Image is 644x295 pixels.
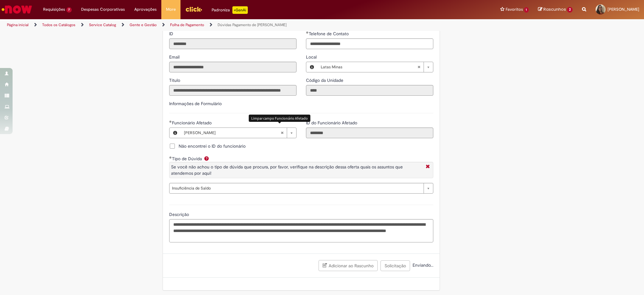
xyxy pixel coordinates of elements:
button: Funcionário Afetado, Visualizar este registro Marcele Pereira Caldeira [169,128,181,138]
span: Somente leitura - ID [169,31,175,37]
span: Ajuda para Tipo de Dúvida [203,156,210,161]
input: ID do Funcionário Afetado [306,128,433,138]
span: Obrigatório Preenchido [169,156,172,159]
input: Email [169,62,297,72]
a: Todos os Catálogos [42,22,75,27]
a: Service Catalog [89,22,116,27]
input: Código da Unidade [306,85,433,96]
span: Necessários - Funcionário Afetado [172,120,213,126]
span: Local [306,54,318,60]
label: Somente leitura - ID [169,31,175,37]
span: 1 [524,7,529,13]
span: Despesas Corporativas [81,6,125,13]
span: Somente leitura - ID do Funcionário Afetado [306,120,358,126]
img: click_logo_yellow_360x200.png [185,4,202,14]
button: Local, Visualizar este registro Latas Minas [306,62,318,72]
span: Obrigatório Preenchido [169,120,172,123]
a: Folha de Pagamento [170,22,204,27]
textarea: Descrição [169,219,433,242]
span: Obrigatório Preenchido [306,31,309,34]
span: Telefone de Contato [309,31,350,37]
span: Descrição [169,212,190,217]
span: [PERSON_NAME] [608,7,639,12]
a: Gente e Gestão [130,22,157,27]
span: More [166,6,176,13]
abbr: Limpar campo Funcionário Afetado [277,128,287,138]
span: Rascunhos [543,6,566,12]
a: Página inicial [7,22,29,27]
i: Fechar More information Por question_tipo_de_duvida [424,164,431,170]
span: Se você não achou o tipo de dúvida que procura, por favor, verifique na descrição dessa oferta qu... [171,164,403,176]
a: Dúvidas Pagamento de [PERSON_NAME] [218,22,286,27]
div: Limpar campo Funcionário Afetado [249,115,310,122]
a: Latas MinasLimpar campo Local [318,62,433,72]
abbr: Limpar campo Local [414,62,424,72]
label: Somente leitura - Código da Unidade [306,77,345,83]
span: 7 [66,7,72,13]
span: Requisições [43,6,65,13]
input: Telefone de Contato [306,38,433,49]
span: [PERSON_NAME] [184,128,280,138]
span: 2 [567,7,573,13]
input: Título [169,85,297,96]
label: Somente leitura - Título [169,77,181,83]
span: Enviando... [411,262,433,268]
img: ServiceNow [1,3,33,16]
span: Tipo de Dúvida [172,156,203,162]
label: Informações de Formulário [169,101,222,106]
span: Favoritos [506,6,523,13]
span: Latas Minas [321,62,417,72]
a: Rascunhos [538,7,573,13]
p: +GenAi [232,6,248,14]
input: ID [169,38,297,49]
div: Padroniza [212,6,248,14]
span: Insuficiência de Saldo [172,183,420,193]
label: Somente leitura - Email [169,54,181,60]
a: [PERSON_NAME]Limpar campo Funcionário Afetado [181,128,296,138]
span: Não encontrei o ID do funcionário [179,143,246,149]
span: Aprovações [134,6,157,13]
ul: Trilhas de página [5,19,425,31]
